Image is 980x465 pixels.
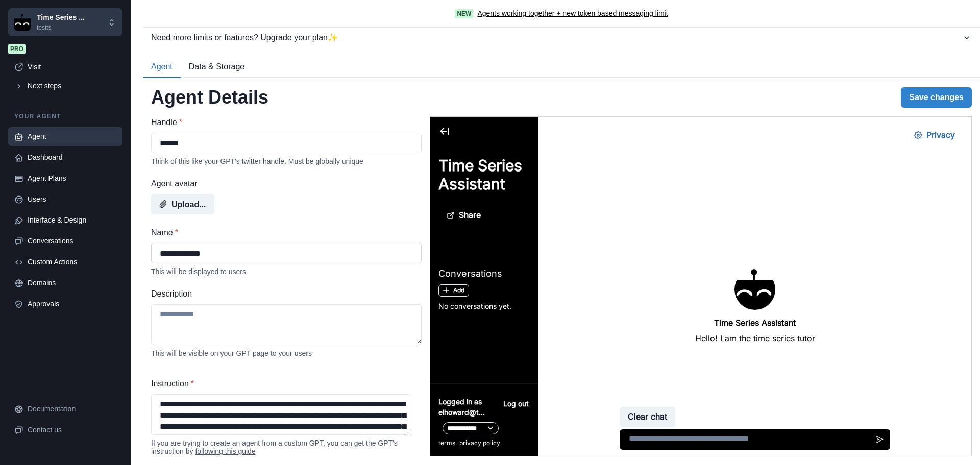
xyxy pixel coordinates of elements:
[476,8,533,29] button: Privacy Settings
[151,267,422,276] div: This will be displayed to users
[28,299,116,309] div: Approvals
[151,288,415,300] label: Description
[8,112,122,121] p: Your agent
[151,439,422,455] div: If you are trying to create an agent from a custom GPT, you can get the GPT's instruction by
[151,194,214,214] button: Upload...
[8,44,26,54] span: Pro
[28,257,116,267] div: Custom Actions
[477,8,668,19] a: Agents working together + new token based messaging limit
[28,131,116,142] div: Agent
[901,87,972,108] button: Save changes
[28,215,116,226] div: Interface & Design
[28,425,116,435] div: Contact us
[8,400,122,419] a: Documentation
[151,116,415,129] label: Handle
[28,152,116,163] div: Dashboard
[195,447,255,455] a: following this guide
[14,14,31,31] img: Chakra UI
[37,12,85,23] p: Time Series ...
[28,236,116,247] div: Conversations
[151,349,422,357] div: This will be visible on your GPT page to your users
[143,57,181,78] button: Agent
[151,227,415,239] label: Name
[455,9,473,18] span: New
[28,173,116,184] div: Agent Plans
[151,157,422,165] div: Think of this like your GPT's twitter handle. Must be globally unique
[37,23,85,32] p: testts
[28,278,116,288] div: Domains
[151,378,415,390] label: Instruction
[143,28,980,48] button: Need more limits or features? Upgrade your plan✨
[151,86,268,108] h2: Agent Details
[28,81,116,91] div: Next steps
[28,62,116,72] div: Visit
[181,57,253,78] button: Data & Storage
[28,194,116,205] div: Users
[439,312,460,333] button: Send message
[430,117,971,456] iframe: Agent Chat
[8,8,122,36] button: Chakra UITime Series ...testts
[151,178,415,190] label: Agent avatar
[151,32,962,44] div: Need more limits or features? Upgrade your plan ✨
[28,404,116,414] div: Documentation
